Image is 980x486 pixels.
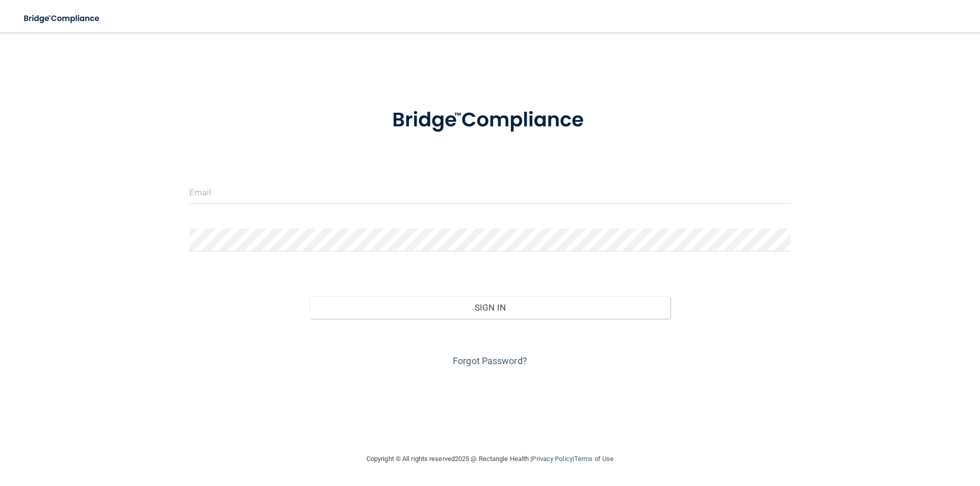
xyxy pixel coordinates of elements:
[310,296,671,319] button: Sign In
[453,355,527,366] a: Forgot Password?
[304,443,676,475] div: Copyright © All rights reserved 2025 @ Rectangle Health | |
[15,8,109,29] img: bridge_compliance_login_screen.278c3ca4.svg
[189,181,791,203] input: Email
[371,94,609,147] img: bridge_compliance_login_screen.278c3ca4.svg
[574,455,614,463] a: Terms of Use
[532,455,572,463] a: Privacy Policy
